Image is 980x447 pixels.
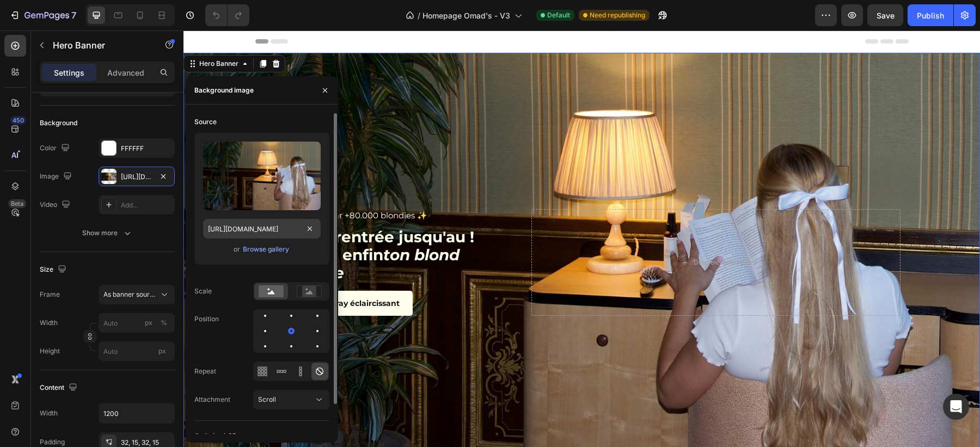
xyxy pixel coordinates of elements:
[40,262,69,277] div: Size
[194,395,230,405] div: Attachment
[53,39,145,52] p: Hero Banner
[40,290,60,299] label: Frame
[40,223,175,243] button: Show more
[99,313,175,333] input: px%
[422,10,510,21] span: Homepage Omad's - V3
[253,390,329,409] button: Scroll
[203,219,321,238] input: https://example.com/image.jpg
[71,9,76,22] p: 7
[82,228,133,238] div: Show more
[40,141,72,156] div: Color
[917,10,944,21] div: Publish
[14,28,57,38] div: Hero Banner
[121,144,172,154] div: FFFFFF
[8,199,26,208] div: Beta
[40,437,65,447] div: Padding
[142,316,155,329] button: %
[194,286,212,296] div: Scale
[867,4,903,26] button: Save
[103,290,157,299] span: As banner source
[194,314,219,324] div: Position
[121,200,172,210] div: Add...
[157,316,170,329] button: px
[121,172,152,182] div: [URL][DOMAIN_NAME]
[99,403,174,423] input: Auto
[40,318,58,328] label: Width
[510,228,568,236] div: Drop element here
[205,4,249,26] div: Undo/Redo
[40,118,77,128] div: Background
[258,395,276,403] span: Scroll
[194,85,254,95] div: Background image
[877,11,895,20] span: Save
[161,318,167,328] div: %
[40,169,74,184] div: Image
[183,30,980,447] iframe: Design area
[40,198,72,212] div: Video
[242,244,290,255] button: Browse gallery
[194,366,216,376] div: Repeat
[107,67,144,78] p: Advanced
[158,347,166,355] span: px
[40,346,60,356] label: Height
[943,394,969,420] div: Open Intercom Messenger
[590,10,645,20] span: Need republishing
[145,318,152,328] div: px
[547,10,570,20] span: Default
[99,341,175,361] input: px
[40,408,58,418] div: Width
[40,381,79,395] div: Content
[418,10,420,21] span: /
[908,4,953,26] button: Publish
[203,142,321,210] img: preview-image
[194,117,217,127] div: Source
[99,285,175,304] button: As banner source
[54,67,84,78] p: Settings
[10,116,26,125] div: 450
[4,4,81,26] button: 7
[243,244,289,254] div: Browse gallery
[234,243,240,256] span: or
[194,431,237,441] div: Optimize LCP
